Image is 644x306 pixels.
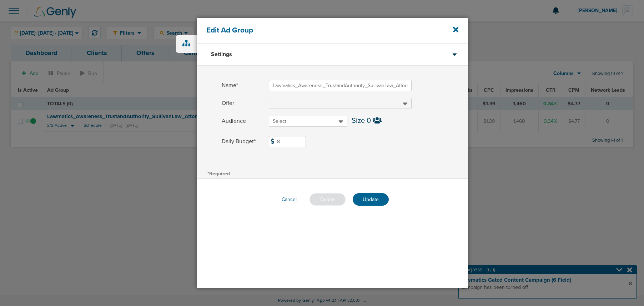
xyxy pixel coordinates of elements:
input: Name* [269,80,412,91]
span: 0 [367,116,371,125]
span: Offer [222,98,265,109]
input: Daily Budget* [269,136,306,147]
span: *Required [207,171,230,177]
button: Update [353,193,389,206]
span: Select [273,118,286,124]
span: Audience [222,116,265,127]
h4: Edit Ad Group [206,26,433,35]
h3: Settings [211,51,232,58]
span: Size [352,116,365,125]
button: Cancel [276,194,302,205]
span: Name* [222,80,265,91]
span: Daily Budget* [222,136,265,147]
